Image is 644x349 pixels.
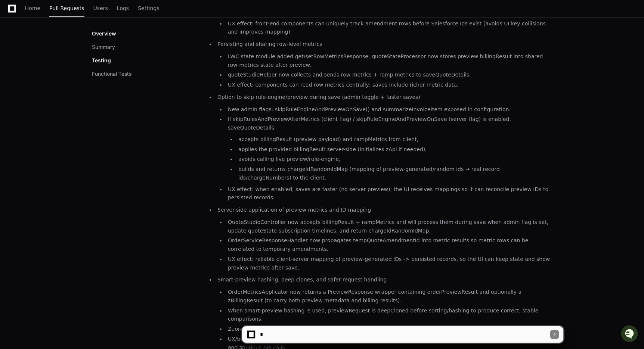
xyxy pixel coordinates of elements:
iframe: Open customer support [620,324,640,345]
li: If skipRulesAndPreviewAfterMetrics (client flag) / skipRuleEngineAndPreviewOnSave (server flag) i... [226,115,552,182]
li: When smart-preview hashing is used, previewRequest is deepCloned before sorting/hashing to produc... [226,306,552,324]
div: Past conversations [7,81,50,87]
span: Home [25,6,40,10]
button: Functional Tests [92,70,131,78]
span: Logs [117,6,129,10]
li: UX effect: components can read row metrics centrally; saves include richer metric data. [226,81,552,89]
a: Powered byPylon [53,116,90,122]
img: 1756235613930-3d25f9e4-fa56-45dd-b3ad-e072dfbd1548 [7,56,21,69]
li: quoteStudioHelper now collects and sends row metrics + ramp metrics to saveQuoteDetails. [226,71,552,79]
p: Server-side application of preview metrics and ID mapping [217,206,552,214]
li: UX effect: when enabled, saves are faster (no server preview); the UI receives mappings so it can... [226,185,552,202]
button: Summary [92,43,115,51]
span: Users [93,6,108,10]
p: Overview [92,30,116,37]
li: accepts billingResult (preview payload) and rampMetrics from client, [236,135,552,144]
span: [PERSON_NAME] [23,100,61,106]
p: Option to skip rule-engine/preview during save (admin toggle + faster saves) [217,93,552,102]
button: Start new chat [127,58,136,67]
li: builds and returns chargeIdRandomIdMap (mapping of preview-generated/random ids → real record ids... [236,165,552,182]
span: • [62,100,65,106]
li: QuoteStudioController now accepts billingResult + rampMetrics and will process them during save w... [226,218,552,235]
img: PlayerZero [7,7,22,22]
li: ZuoraOrder.deepClone added to avoid shared subscription list references when cloning orders. [226,325,552,333]
div: Start new chat [25,56,123,63]
span: [DATE] [66,100,81,106]
li: LWC state module added get/setRowMetricsResponse; quoteStateProcessor now stores preview billingR... [226,52,552,69]
li: avoids calling live preview/rule-engine, [236,155,552,163]
p: Testing [92,57,111,64]
p: Smart-preview hashing, deep clones, and safer request handling [217,275,552,284]
li: OrderServiceResponseHandler now propagates tempQuoteAmendmentId into metric results so metric row... [226,236,552,253]
span: Pull Requests [49,6,84,10]
div: We're offline, but we'll be back soon! [25,63,108,69]
span: Settings [138,6,159,10]
button: See all [116,80,136,89]
li: applies the provided billingResult server-side (initializes zApi if needed), [236,145,552,154]
p: Persisting and sharing row-level metrics [217,40,552,49]
li: UX effect: reliable client-server mapping of preview-generated IDs -> persisted records, so the U... [226,255,552,272]
li: UX effect: front-end components can uniquely track amendment rows before Salesforce Ids exist (av... [226,19,552,37]
img: Mohammad Monish [7,93,19,105]
div: Welcome [7,30,136,42]
li: New admin flags: skipRuleEngineAndPreviewOnSave() and summarizeInvoiceItem exposed in configuration. [226,105,552,114]
span: Pylon [74,117,90,122]
li: OrderMetricsApplicator now returns a PreviewResponse wrapper containing orderPreviewResult and op... [226,288,552,305]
